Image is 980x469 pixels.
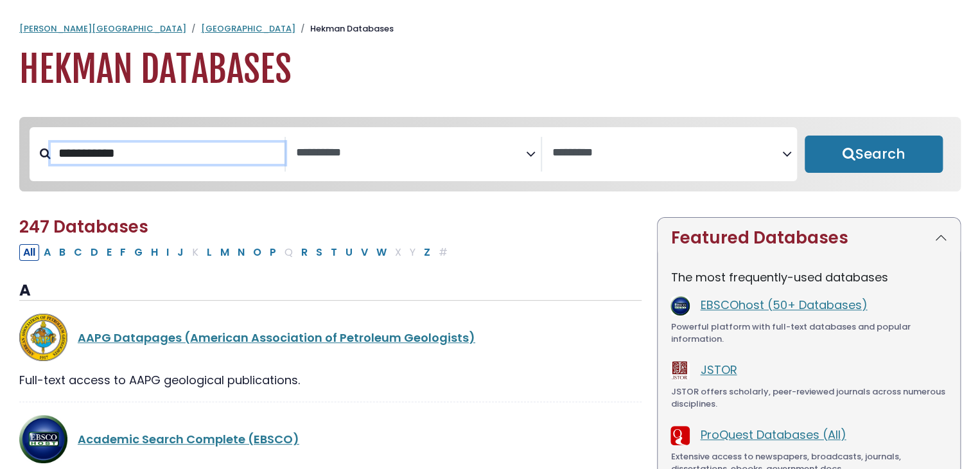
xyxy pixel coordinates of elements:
button: Filter Results P [266,244,280,261]
a: Academic Search Complete (EBSCO) [78,431,299,447]
div: Alpha-list to filter by first letter of database name [19,243,453,260]
button: Filter Results S [312,244,326,261]
span: 247 Databases [19,215,148,238]
button: Filter Results W [372,244,390,261]
button: Filter Results J [173,244,188,261]
button: Filter Results A [40,244,55,261]
nav: Search filters [19,117,961,191]
button: Filter Results C [70,244,86,261]
button: All [19,244,39,261]
button: Filter Results D [87,244,102,261]
textarea: Search [296,146,526,160]
button: Filter Results R [297,244,311,261]
button: Filter Results I [162,244,173,261]
a: [PERSON_NAME][GEOGRAPHIC_DATA] [19,22,186,35]
button: Filter Results G [130,244,146,261]
button: Filter Results O [249,244,265,261]
h1: Hekman Databases [19,48,961,91]
button: Filter Results H [147,244,162,261]
a: JSTOR [700,362,737,378]
nav: breadcrumb [19,22,961,35]
input: Search database by title or keyword [51,143,284,164]
p: The most frequently-used databases [670,269,947,286]
h3: A [19,281,642,301]
a: AAPG Datapages (American Association of Petroleum Geologists) [78,330,475,346]
button: Featured Databases [658,218,960,258]
textarea: Search [552,146,782,160]
div: Full-text access to AAPG geological publications. [19,371,642,389]
button: Filter Results M [216,244,233,261]
button: Filter Results T [327,244,341,261]
a: ProQuest Databases (All) [700,427,846,443]
button: Filter Results L [203,244,216,261]
button: Filter Results V [357,244,372,261]
button: Filter Results N [234,244,249,261]
button: Filter Results B [55,244,69,261]
button: Filter Results U [342,244,356,261]
button: Filter Results E [103,244,116,261]
a: EBSCOhost (50+ Databases) [700,297,867,313]
button: Filter Results F [116,244,130,261]
div: JSTOR offers scholarly, peer-reviewed journals across numerous disciplines. [670,385,947,411]
a: [GEOGRAPHIC_DATA] [201,22,295,35]
button: Filter Results Z [420,244,434,261]
div: Powerful platform with full-text databases and popular information. [670,321,947,346]
li: Hekman Databases [295,22,394,35]
button: Submit for Search Results [805,136,943,173]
